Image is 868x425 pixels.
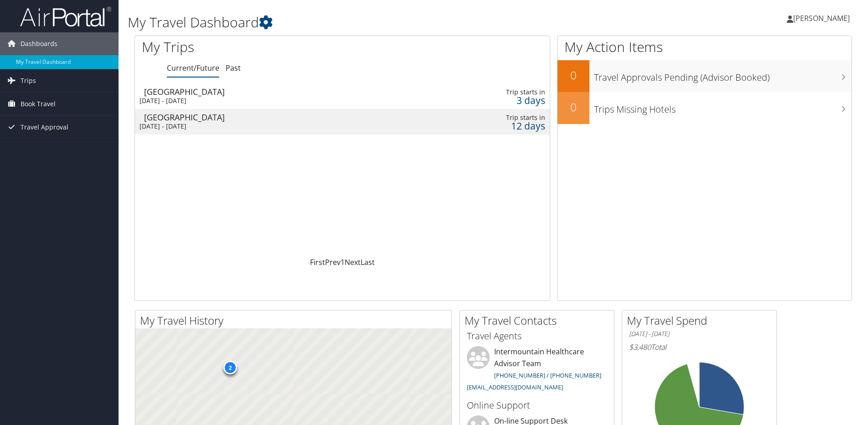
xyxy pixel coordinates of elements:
a: Current/Future [167,63,219,73]
h2: 0 [558,67,589,83]
a: Last [361,257,375,267]
div: [DATE] - [DATE] [139,97,403,105]
h2: 0 [558,99,589,115]
h3: Travel Approvals Pending (Advisor Booked) [594,67,852,84]
a: [PHONE_NUMBER] / [PHONE_NUMBER] [494,371,601,379]
h2: My Travel History [140,313,451,328]
h6: [DATE] - [DATE] [629,330,770,338]
span: Dashboards [21,32,57,55]
h1: My Action Items [558,37,852,57]
h2: My Travel Contacts [465,313,614,328]
h1: My Travel Dashboard [128,13,615,32]
div: 3 days [456,96,545,104]
h1: My Trips [142,37,370,57]
h3: Travel Agents [467,330,607,342]
li: Intermountain Healthcare Advisor Team [462,346,612,395]
h6: Total [629,342,770,352]
img: airportal-logo.png [20,6,111,27]
h3: Online Support [467,399,607,412]
a: Next [345,257,361,267]
a: 1 [341,257,345,267]
span: Travel Approval [21,116,68,139]
a: Past [226,63,241,73]
div: Trip starts in [456,114,545,122]
a: [PERSON_NAME] [787,5,859,32]
a: 0Trips Missing Hotels [558,92,852,124]
h2: My Travel Spend [627,313,776,328]
a: 0Travel Approvals Pending (Advisor Booked) [558,60,852,92]
a: First [310,257,325,267]
div: 12 days [456,122,545,130]
div: [GEOGRAPHIC_DATA] [144,113,407,121]
span: Book Travel [21,93,56,115]
div: [GEOGRAPHIC_DATA] [144,88,407,96]
div: [DATE] - [DATE] [139,122,403,130]
a: Prev [325,257,341,267]
a: [EMAIL_ADDRESS][DOMAIN_NAME] [467,383,563,391]
span: $3,480 [629,342,651,352]
h3: Trips Missing Hotels [594,98,852,116]
span: Trips [21,69,36,92]
div: Trip starts in [456,88,545,96]
span: [PERSON_NAME] [793,13,850,23]
div: 2 [223,361,237,374]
